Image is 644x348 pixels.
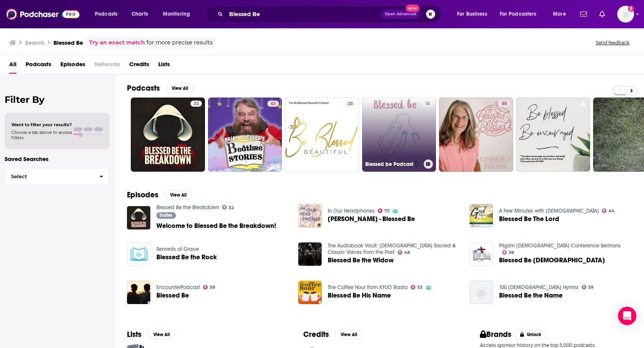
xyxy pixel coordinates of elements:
[480,342,632,348] p: Access sponsor history on the top 5,000 podcasts.
[509,251,514,254] span: 38
[127,281,150,304] img: Blessed Be
[267,101,279,107] a: 43
[548,8,576,20] button: open menu
[11,122,72,127] span: Want to filter your results?
[588,286,594,289] span: 39
[362,98,436,172] a: 16Blessed be Podcast
[381,10,420,19] button: Open AdvancedNew
[500,9,537,20] span: For Podcasters
[5,168,110,185] button: Select
[499,292,563,299] a: Blessed Be the Name
[499,208,599,214] a: A Few Minutes with God
[617,6,634,23] button: Show profile menu
[365,161,421,167] h3: Blessed be Podcast
[328,257,394,263] a: Blessed Be the Widow
[127,190,192,200] a: EpisodesView All
[577,8,590,21] a: Show notifications dropdown
[328,216,415,222] a: Camilla Munck - Blessed Be
[582,285,594,289] a: 39
[499,257,605,263] span: Blessed Be [DEMOGRAPHIC_DATA]
[164,190,192,200] button: View All
[602,208,615,213] a: 44
[127,190,158,200] h2: Episodes
[9,58,16,74] a: All
[406,5,420,12] span: New
[348,100,353,108] span: 28
[422,101,433,107] a: 16
[222,205,234,210] a: 32
[617,6,634,23] img: User Profile
[5,94,110,105] h2: Filter By
[5,155,110,163] p: Saved Searches
[127,83,194,93] a: PodcastsView All
[596,8,608,21] a: Show notifications dropdown
[6,7,80,21] img: Podchaser - Follow, Share and Rate Podcasts
[398,250,410,255] a: 48
[514,330,547,339] button: Unlock
[328,292,391,299] a: Blessed Be His Name
[499,284,579,291] a: 100 Christian Hymns
[212,5,449,23] div: Search podcasts, credits, & more...
[470,242,493,266] img: Blessed Be God
[127,8,153,20] a: Charts
[384,209,389,213] span: 72
[345,101,356,107] a: 28
[163,9,190,20] span: Monitoring
[127,206,150,229] img: Welcome to Blessed Be the Breakdown!
[439,98,513,172] a: 55
[203,285,215,289] a: 58
[127,83,160,93] h2: Podcasts
[298,242,322,266] img: Blessed Be the Widow
[328,208,375,214] a: In Our Headphones
[131,98,205,172] a: 32
[54,39,83,46] h3: Blessed Be
[470,281,493,304] img: Blessed Be the Name
[5,174,93,179] span: Select
[156,254,217,260] a: Blessed Be the Rock
[499,216,559,222] a: Blessed Be The Lord
[156,292,189,299] a: Blessed Be
[190,101,202,107] a: 32
[303,330,363,339] a: CreditsView All
[158,8,200,20] button: open menu
[457,9,487,20] span: For Business
[617,6,634,23] span: Logged in as BenLaurro
[210,286,215,289] span: 58
[159,213,172,218] span: Trailer
[158,58,170,74] span: Lists
[285,98,359,172] a: 28
[335,330,363,339] button: View All
[618,307,636,325] div: Open Intercom Messenger
[156,246,199,252] a: Servants of Grace
[26,58,51,74] a: Podcasts
[502,250,514,255] a: 38
[328,242,456,255] a: The Audiobook Vault: Catholic Sacred & Classic Voices from the Past
[60,58,85,74] a: Episodes
[132,9,148,20] span: Charts
[470,204,493,228] img: Blessed Be The Lord
[298,204,322,228] img: Camilla Munck - Blessed Be
[129,58,149,74] a: Credits
[156,223,276,229] a: Welcome to Blessed Be the Breakdown!
[226,8,381,20] input: Search podcasts, credits, & more...
[553,9,566,20] span: More
[480,330,512,339] h2: Brands
[89,38,145,47] a: Try an exact match
[378,208,390,213] a: 72
[127,242,150,266] img: Blessed Be the Rock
